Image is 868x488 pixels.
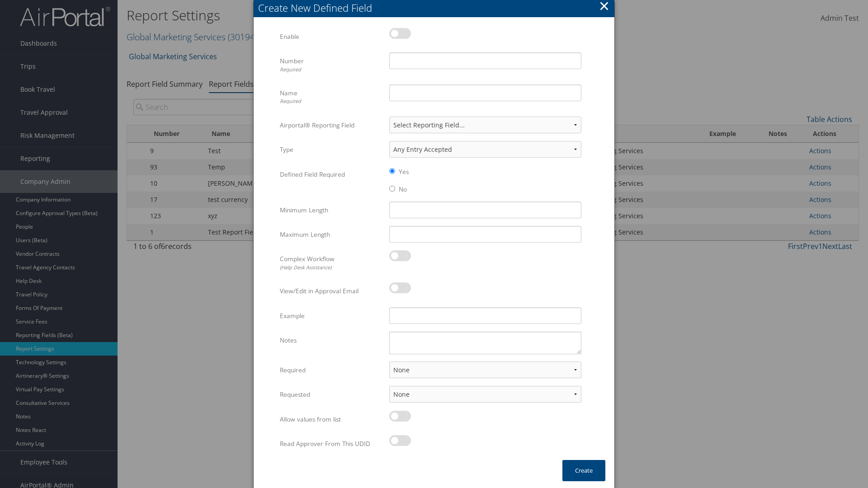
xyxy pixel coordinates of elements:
label: No [399,185,407,194]
label: Number [280,52,382,77]
label: Type [280,141,382,158]
button: Create [562,460,605,481]
label: Maximum Length [280,226,382,243]
div: Create New Defined Field [258,1,614,15]
div: Required [280,66,382,74]
label: Notes [280,332,382,349]
label: Enable [280,28,382,45]
div: Required [280,98,382,105]
label: Read Approver From This UDID [280,435,382,452]
label: Name [280,84,382,109]
div: (Help Desk Assistance) [280,264,382,272]
label: Airportal® Reporting Field [280,117,382,134]
label: View/Edit in Approval Email [280,282,382,300]
label: Minimum Length [280,202,382,219]
label: Allow values from list [280,411,382,428]
label: Complex Workflow [280,250,382,275]
label: Required [280,361,382,379]
label: Example [280,307,382,324]
label: Yes [399,167,409,176]
label: Requested [280,386,382,403]
label: Defined Field Required [280,166,382,183]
